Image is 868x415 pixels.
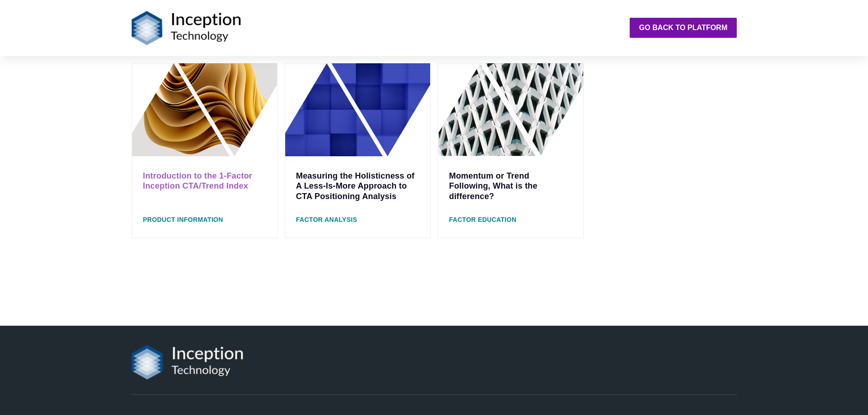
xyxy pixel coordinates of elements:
[438,63,583,156] img: Momentum and Trend Following
[296,171,415,201] a: Measuring the Holisticness of A Less-Is-More Approach to CTA Positioning Analysis
[132,63,277,156] img: Product Information
[132,11,241,45] img: Logo
[630,18,736,38] a: Go back to platform
[143,171,252,191] a: Introduction to the 1-Factor Inception CTA/Trend Index
[449,216,517,223] span: Factor Education
[132,345,243,379] img: Logo
[639,24,727,31] strong: Go back to platform
[449,171,538,201] a: Momentum or Trend Following, What is the difference?
[285,63,430,156] img: Less Is More
[143,216,223,223] span: Product Information
[296,216,357,223] span: Factor Analysis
